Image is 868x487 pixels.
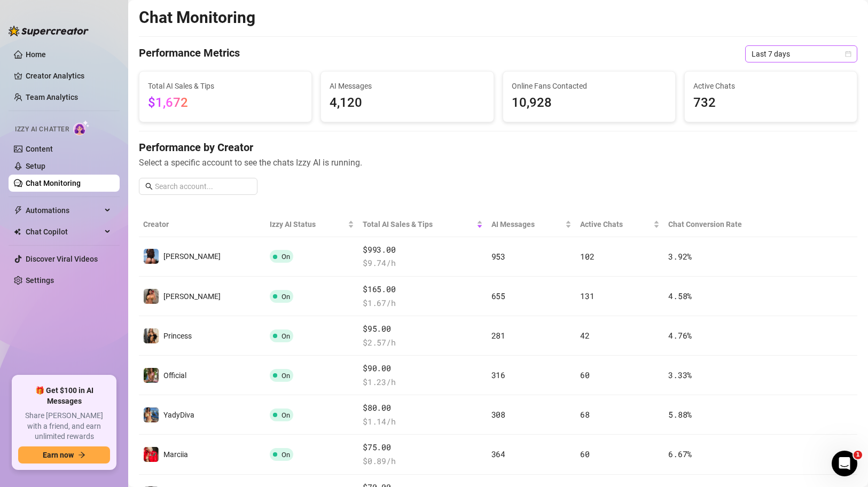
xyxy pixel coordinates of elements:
span: Earn now [43,451,74,459]
span: Official [163,371,186,380]
span: arrow-right [78,451,85,459]
span: $95.00 [363,323,482,335]
span: On [281,293,290,301]
span: 3.92 % [668,251,692,262]
span: 60 [580,449,589,459]
span: Izzy AI Status [270,218,346,230]
span: AI Messages [491,218,564,230]
span: $ 2.57 /h [363,336,482,349]
img: logo-BBDzfeDw.svg [9,26,89,36]
span: $ 1.14 /h [363,415,482,428]
span: $165.00 [363,283,482,296]
img: Marie [144,249,159,264]
span: Chat Copilot [26,223,101,240]
span: 10,928 [512,93,667,113]
span: 732 [693,93,848,113]
span: On [281,451,290,459]
span: Last 7 days [752,46,851,62]
span: 4.58 % [668,290,692,301]
a: Setup [26,162,45,170]
th: AI Messages [487,212,576,237]
span: 60 [580,370,589,380]
span: Automations [26,202,101,219]
span: $ 9.74 /h [363,257,482,270]
img: AI Chatter [73,120,90,136]
span: [PERSON_NAME] [163,292,221,301]
span: [PERSON_NAME] [163,252,221,261]
span: $ 1.23 /h [363,376,482,389]
span: Princess [163,332,192,340]
img: Chat Copilot [14,228,21,235]
span: $ 0.89 /h [363,455,482,468]
span: Active Chats [580,218,651,230]
button: Earn nowarrow-right [18,446,110,464]
span: search [145,183,153,190]
span: 364 [491,449,505,459]
span: 42 [580,330,589,341]
span: Online Fans Contacted [512,80,667,92]
span: On [281,372,290,380]
span: 308 [491,409,505,420]
th: Izzy AI Status [265,212,358,237]
a: Content [26,145,53,153]
span: On [281,253,290,261]
span: 281 [491,330,505,341]
span: Marciia [163,450,188,459]
span: 316 [491,370,505,380]
span: 131 [580,290,594,301]
span: 953 [491,251,505,262]
span: Share [PERSON_NAME] with a friend, and earn unlimited rewards [18,411,110,442]
span: Active Chats [693,80,848,92]
span: $993.00 [363,243,482,256]
span: YadyDiva [163,411,194,419]
h2: Chat Monitoring [139,7,255,28]
span: 5.88 % [668,409,692,420]
span: 6.67 % [668,449,692,459]
h4: Performance Metrics [139,45,240,62]
span: 655 [491,290,505,301]
img: Princess [144,328,159,343]
a: Chat Monitoring [26,179,81,187]
a: Home [26,50,46,59]
input: Search account... [155,180,251,192]
span: $75.00 [363,441,482,454]
span: AI Messages [330,80,484,92]
span: thunderbolt [14,206,22,215]
span: Total AI Sales & Tips [148,80,303,92]
span: $ 1.67 /h [363,297,482,310]
span: calendar [845,51,851,57]
th: Chat Conversion Rate [664,212,785,237]
span: $1,672 [148,95,188,110]
h4: Performance by Creator [139,140,857,155]
span: 4.76 % [668,330,692,341]
span: 4,120 [330,93,484,113]
img: Official [144,368,159,383]
span: Select a specific account to see the chats Izzy AI is running. [139,156,857,169]
span: Total AI Sales & Tips [363,218,474,230]
span: 🎁 Get $100 in AI Messages [18,386,110,406]
th: Creator [139,212,265,237]
a: Team Analytics [26,93,78,101]
span: On [281,332,290,340]
th: Active Chats [576,212,664,237]
span: On [281,411,290,419]
img: YadyDiva [144,407,159,422]
span: $90.00 [363,362,482,375]
a: Settings [26,276,54,285]
span: 68 [580,409,589,420]
span: 3.33 % [668,370,692,380]
iframe: Intercom live chat [832,451,857,476]
span: 102 [580,251,594,262]
th: Total AI Sales & Tips [358,212,487,237]
span: 1 [854,451,862,459]
span: $80.00 [363,402,482,414]
a: Creator Analytics [26,67,111,84]
img: Marciia [144,447,159,462]
span: Izzy AI Chatter [15,124,69,135]
a: Discover Viral Videos [26,255,98,263]
img: Priscilla [144,289,159,304]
